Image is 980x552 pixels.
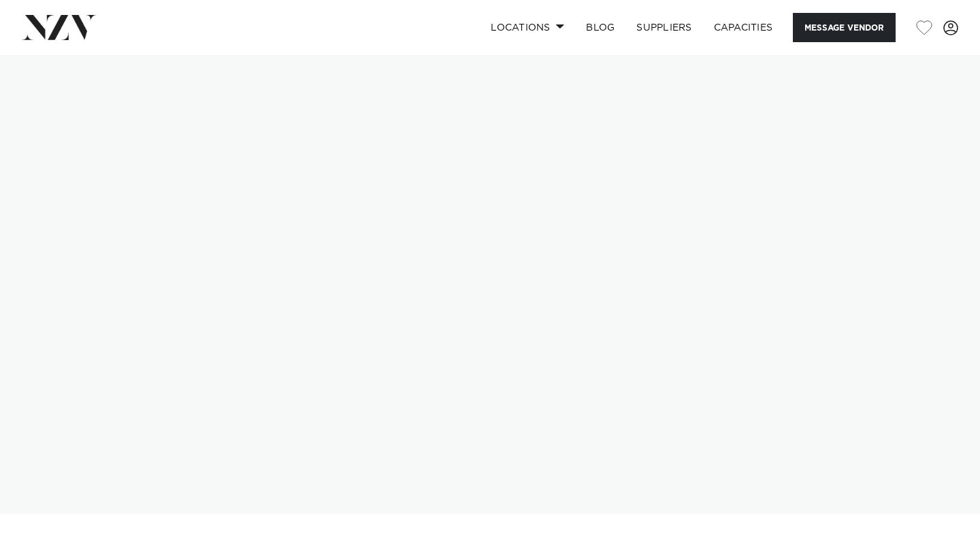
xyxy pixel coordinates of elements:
[575,13,625,42] a: BLOG
[625,13,702,42] a: SUPPLIERS
[703,13,784,42] a: Capacities
[480,13,575,42] a: Locations
[793,13,896,42] button: Message Vendor
[22,15,96,39] img: nzv-logo.png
